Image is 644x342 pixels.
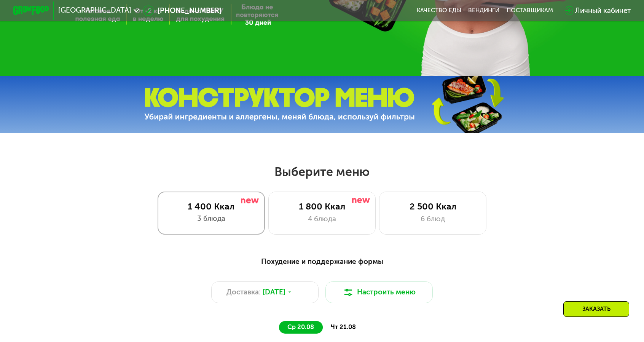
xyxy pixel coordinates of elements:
h2: Выберите меню [29,164,615,179]
div: 3 блюда [167,213,255,224]
div: Заказать [563,301,629,317]
div: 1 800 Ккал [278,201,367,212]
span: [DATE] [263,287,285,297]
a: [PHONE_NUMBER] [143,5,222,16]
div: поставщикам [507,7,553,14]
div: 4 блюда [278,214,367,224]
button: Настроить меню [325,281,433,303]
span: чт 21.08 [331,323,356,331]
span: ср 20.08 [287,323,314,331]
span: [GEOGRAPHIC_DATA] [58,7,131,14]
div: 1 400 Ккал [167,201,255,212]
a: Вендинги [468,7,499,14]
div: Похудение и поддержание формы [57,256,587,267]
div: 6 блюд [389,214,477,224]
span: Доставка: [226,287,261,297]
div: Личный кабинет [575,5,631,16]
a: Качество еды [417,7,461,14]
div: 2 500 Ккал [389,201,477,212]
